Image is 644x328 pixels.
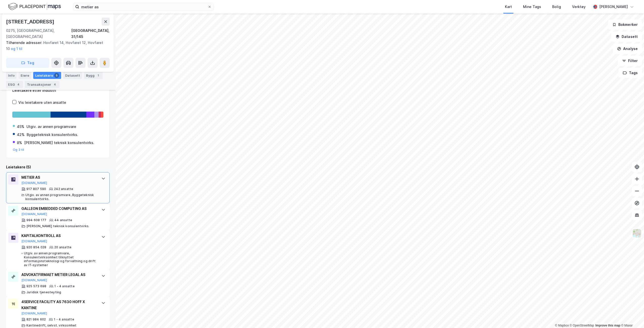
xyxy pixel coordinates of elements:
button: [DOMAIN_NAME] [21,212,47,216]
div: Leietakere etter industri [12,87,103,93]
div: 1 [96,73,101,78]
div: 242 ansatte [54,187,73,191]
a: OpenStreetMap [570,324,594,327]
div: 821 984 602 [26,317,46,321]
button: Tags [619,68,642,78]
div: 45% [17,124,24,130]
div: ESG [6,81,23,88]
div: Verktøy [572,4,586,10]
div: Vis leietakere uten ansatte [18,100,66,106]
button: [DOMAIN_NAME] [21,239,47,243]
div: Hovfaret 14, Hovfaret 12, Hovfaret 10 [6,40,106,52]
div: Kantinedrift, selvst. virksomhet [26,323,76,327]
div: GALLEON EMBEDDED COMPUTING AS [21,206,96,212]
input: Søk på adresse, matrikkel, gårdeiere, leietakere eller personer [79,3,208,11]
a: Mapbox [555,324,569,327]
button: Datasett [611,32,642,42]
div: Juridisk tjenesteyting [26,290,61,294]
div: Info [6,72,17,79]
div: Bolig [552,4,561,10]
div: Transaksjoner [25,81,59,88]
button: [DOMAIN_NAME] [21,311,47,315]
img: Z [632,228,642,238]
div: Bygg [84,72,103,79]
button: Og 3 til [13,148,24,152]
div: 42% [17,132,25,138]
div: Utgiv. av annen programvare, Konsulentvirksomhet tilknyttet informasjonsteknologi og forvaltning ... [24,251,96,267]
div: Datasett [63,72,82,79]
div: 4 [52,82,57,87]
button: Filter [618,56,642,66]
div: 925 573 698 [26,284,46,288]
button: Bokmerker [608,20,642,30]
div: 917 807 590 [26,187,46,191]
div: Kart [505,4,512,10]
div: KAPITALKONTROLL AS [21,233,96,239]
iframe: Chat Widget [619,304,644,328]
a: Improve this map [595,324,620,327]
button: Tag [6,58,49,68]
div: METIER AS [21,174,96,180]
div: 994 608 177 [26,218,46,222]
div: Eiere [19,72,31,79]
div: 920 854 028 [26,245,46,249]
div: Utgiv. av annen programvare, Byggeteknisk konsulentvirks. [25,193,96,201]
div: 44 ansatte [54,218,72,222]
div: 0275, [GEOGRAPHIC_DATA], [GEOGRAPHIC_DATA] [6,28,71,40]
button: [DOMAIN_NAME] [21,278,47,282]
div: Leietakere (5) [6,164,110,170]
div: 8% [17,140,22,146]
div: 1 - 4 ansatte [54,284,75,288]
div: Byggeteknisk konsulentvirks. [27,132,78,138]
div: Kontrollprogram for chat [619,304,644,328]
button: Analyse [613,44,642,54]
div: 5 [54,73,59,78]
div: [PERSON_NAME] teknisk konsulentvirks. [24,140,94,146]
div: 4SERVICE FACILITY AS 7630 HOFF X KANTINE [21,299,96,311]
div: Leietakere [33,72,61,79]
button: [DOMAIN_NAME] [21,181,47,185]
img: logo.f888ab2527a4732fd821a326f86c7f29.svg [8,2,61,11]
div: Utgiv. av annen programvare [26,124,76,130]
div: Mine Tags [523,4,541,10]
div: 4 [16,82,21,87]
div: ADVOKATFIRMAET METIER LEGAL AS [21,272,96,278]
span: Tilhørende adresser: [6,40,43,45]
div: [PERSON_NAME] [599,4,628,10]
div: [GEOGRAPHIC_DATA], 31/145 [71,28,110,40]
div: [PERSON_NAME] teknisk konsulentvirks. [26,224,89,228]
div: 1 - 4 ansatte [54,317,74,321]
div: [STREET_ADDRESS] [6,18,55,26]
div: 20 ansatte [54,245,71,249]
